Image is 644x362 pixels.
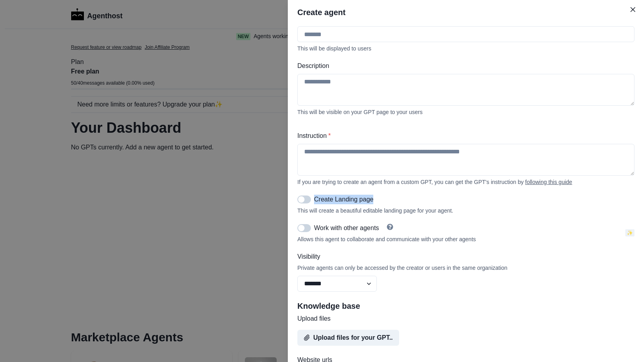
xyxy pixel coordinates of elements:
[297,330,399,346] button: Upload files for your GPT..
[297,207,634,214] div: This will create a beautiful editable landing page for your agent.
[297,301,634,311] h2: Knowledge base
[297,61,630,71] label: Description
[627,3,639,16] button: Close
[314,223,379,233] p: Work with other agents
[297,45,634,52] div: This will be displayed to users
[314,195,373,204] p: Create Landing page
[297,131,630,141] label: Instruction
[297,236,622,242] div: Allows this agent to collaborate and communicate with your other agents
[297,265,634,271] div: Private agents can only be accessed by the creator or users in the same organization
[297,109,634,115] div: This will be visible on your GPT page to your users
[297,179,634,185] div: If you are trying to create an agent from a custom GPT, you can get the GPT's instruction by
[625,229,634,236] span: ✨
[382,223,398,233] a: Help
[382,224,398,230] button: Help
[297,314,630,323] label: Upload files
[297,252,630,261] label: Visibility
[525,179,572,185] a: following this guide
